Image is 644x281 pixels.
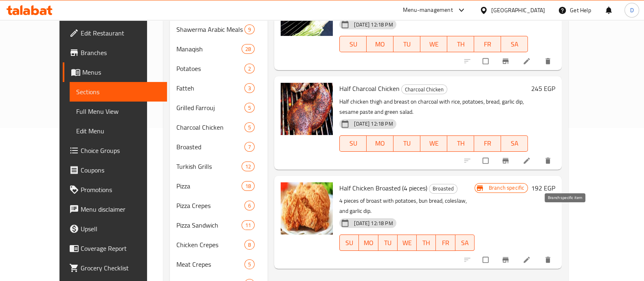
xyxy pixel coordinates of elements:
[339,182,427,194] span: Half Chicken Broasted (4 pieces)
[523,57,532,65] a: Edit menu item
[245,65,254,73] span: 2
[417,235,436,251] button: TH
[63,199,167,219] a: Menu disclaimer
[82,67,160,77] span: Menus
[397,137,417,149] span: TU
[176,122,244,132] span: Charcoal Chicken
[245,26,254,33] span: 9
[281,182,333,235] img: Half Chicken Broasted (4 pieces)
[429,184,457,193] span: Broasted
[439,237,452,249] span: FR
[81,263,160,273] span: Grocery Checklist
[242,163,254,170] span: 12
[63,62,167,82] a: Menus
[70,82,167,102] a: Sections
[403,5,453,15] div: Menu-management
[245,124,254,131] span: 5
[245,143,254,151] span: 7
[474,36,501,52] button: FR
[81,48,160,58] span: Branches
[176,103,244,113] div: Grilled Farrouj
[477,137,498,149] span: FR
[378,235,398,251] button: TU
[76,87,160,97] span: Sections
[244,24,255,34] div: items
[501,135,528,152] button: SA
[504,137,525,149] span: SA
[170,20,268,39] div: Shawerma Arabic Meals9
[81,165,160,175] span: Coupons
[170,215,268,235] div: Pizza Sandwich11
[244,83,255,93] div: items
[424,38,444,50] span: WE
[244,122,255,132] div: items
[242,221,254,229] span: 11
[176,24,244,34] span: Shawerma Arabic Meals
[63,23,167,43] a: Edit Restaurant
[339,97,528,117] p: Half chicken thigh and breast on charcoal with rice, potatoes, bread, garlic dip, sesame paste an...
[63,160,167,180] a: Coupons
[170,59,268,78] div: Potatoes2
[491,6,545,15] div: [GEOGRAPHIC_DATA]
[382,237,394,249] span: TU
[474,135,501,152] button: FR
[76,126,160,136] span: Edit Menu
[63,219,167,239] a: Upsell
[170,196,268,215] div: Pizza Crepes6
[170,98,268,117] div: Grilled Farrouj5
[242,220,255,230] div: items
[242,182,254,190] span: 18
[370,137,390,149] span: MO
[539,251,558,269] button: delete
[351,21,396,29] span: [DATE] 12:18 PM
[170,39,268,59] div: Manaqish28
[176,44,242,54] span: Manaqish
[170,157,268,176] div: Turkish Grills12
[170,78,268,98] div: Fatteh3
[339,235,359,251] button: SU
[339,82,400,95] span: Half Charcoal Chicken
[420,36,447,52] button: WE
[397,38,417,50] span: TU
[478,252,495,268] span: Select to update
[367,135,393,152] button: MO
[497,52,516,70] button: Branch-specific-item
[242,181,255,191] div: items
[531,182,555,194] h6: 192 EGP
[242,45,254,53] span: 28
[176,64,244,73] span: Potatoes
[244,142,255,152] div: items
[459,237,471,249] span: SA
[420,237,433,249] span: TH
[176,201,244,210] span: Pizza Crepes
[343,237,356,249] span: SU
[497,152,516,170] button: Branch-specific-item
[70,121,167,141] a: Edit Menu
[497,251,516,269] button: Branch-specific-item
[170,176,268,196] div: Pizza18
[393,36,420,52] button: TU
[63,239,167,258] a: Coverage Report
[370,38,390,50] span: MO
[359,235,378,251] button: MO
[81,28,160,38] span: Edit Restaurant
[455,235,475,251] button: SA
[401,237,413,249] span: WE
[245,104,254,112] span: 5
[81,243,160,253] span: Coverage Report
[424,137,444,149] span: WE
[478,53,495,69] span: Select to update
[176,259,244,269] span: Meat Crepes
[339,135,367,152] button: SU
[531,83,555,94] h6: 245 EGP
[343,137,363,149] span: SU
[63,258,167,278] a: Grocery Checklist
[451,38,471,50] span: TH
[176,162,242,171] div: Turkish Grills
[245,84,254,92] span: 3
[176,181,242,191] span: Pizza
